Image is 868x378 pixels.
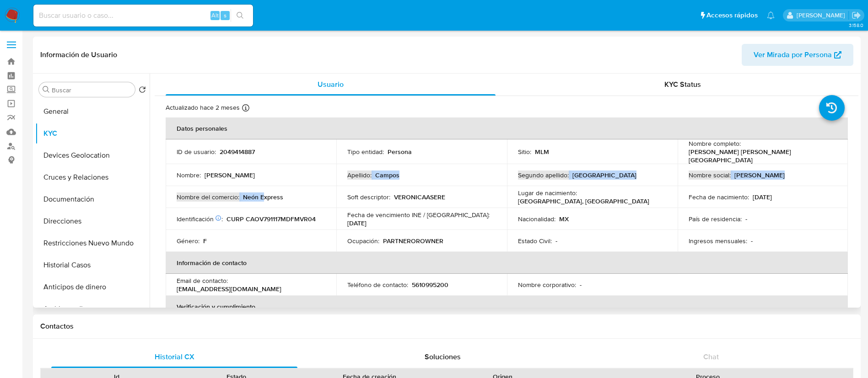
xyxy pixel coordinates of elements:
[580,281,582,289] p: -
[347,219,367,227] p: [DATE]
[797,11,848,20] p: alicia.aldreteperez@mercadolibre.com.mx
[518,237,552,245] p: Estado Civil :
[388,148,412,156] p: Persona
[518,171,569,179] p: Segundo apellido :
[375,171,399,179] p: Campos
[664,79,701,90] span: KYC Status
[166,252,848,274] th: Información de contacto
[155,351,194,362] span: Historial CX
[177,215,223,223] p: Identificación :
[383,237,443,245] p: PARTNEROROWNER
[518,215,555,223] p: Nacionalidad :
[177,237,199,245] p: Género :
[689,215,742,223] p: País de residencia :
[166,296,848,318] th: Verificación y cumplimiento
[689,148,834,164] p: [PERSON_NAME] [PERSON_NAME][GEOGRAPHIC_DATA]
[177,285,281,293] p: [EMAIL_ADDRESS][DOMAIN_NAME]
[751,237,753,245] p: -
[559,215,569,223] p: MX
[347,148,384,156] p: Tipo entidad :
[689,237,747,245] p: Ingresos mensuales :
[35,210,150,232] button: Direcciones
[220,148,255,156] p: 2049414887
[177,277,228,285] p: Email de contacto :
[33,10,253,21] input: Buscar usuario o caso...
[166,117,848,139] th: Datos personales
[35,232,150,254] button: Restricciones Nuevo Mundo
[347,171,372,179] p: Apellido :
[35,101,150,122] button: General
[689,193,749,201] p: Fecha de nacimiento :
[224,11,226,20] span: s
[412,281,448,289] p: 5610995200
[518,189,577,197] p: Lugar de nacimiento :
[555,237,557,245] p: -
[40,50,117,59] h1: Información de Usuario
[35,166,150,188] button: Cruces y Relaciones
[394,193,445,201] p: VERONICAASERE
[139,86,146,96] button: Volver al orden por defecto
[177,171,201,179] p: Nombre :
[43,86,50,93] button: Buscar
[425,351,461,362] span: Soluciones
[35,298,150,320] button: Archivos adjuntos
[347,211,490,219] p: Fecha de vencimiento INE / [GEOGRAPHIC_DATA] :
[347,281,408,289] p: Teléfono de contacto :
[203,237,207,245] p: F
[318,79,344,90] span: Usuario
[177,193,239,201] p: Nombre del comercio :
[689,171,731,179] p: Nombre social :
[572,171,636,179] p: [GEOGRAPHIC_DATA]
[166,103,240,112] p: Actualizado hace 2 meses
[226,215,316,223] p: CURP CAOV791117MDFMVR04
[767,11,775,19] a: Notificaciones
[35,188,150,210] button: Documentación
[243,193,283,201] p: Neón Express
[518,197,649,205] p: [GEOGRAPHIC_DATA], [GEOGRAPHIC_DATA]
[852,11,861,20] a: Salir
[689,139,741,148] p: Nombre completo :
[535,148,549,156] p: MLM
[40,322,853,331] h1: Contactos
[35,276,150,298] button: Anticipos de dinero
[205,171,255,179] p: [PERSON_NAME]
[753,193,772,201] p: [DATE]
[347,237,379,245] p: Ocupación :
[347,193,390,201] p: Soft descriptor :
[177,148,216,156] p: ID de usuario :
[52,86,131,94] input: Buscar
[35,122,150,144] button: KYC
[35,254,150,276] button: Historial Casos
[742,44,853,66] button: Ver Mirada por Persona
[35,144,150,166] button: Devices Geolocation
[518,281,576,289] p: Nombre corporativo :
[703,351,719,362] span: Chat
[706,11,758,20] span: Accesos rápidos
[745,215,747,223] p: -
[518,148,531,156] p: Sitio :
[734,171,785,179] p: [PERSON_NAME]
[211,11,219,20] span: Alt
[754,44,832,66] span: Ver Mirada por Persona
[231,9,249,22] button: search-icon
